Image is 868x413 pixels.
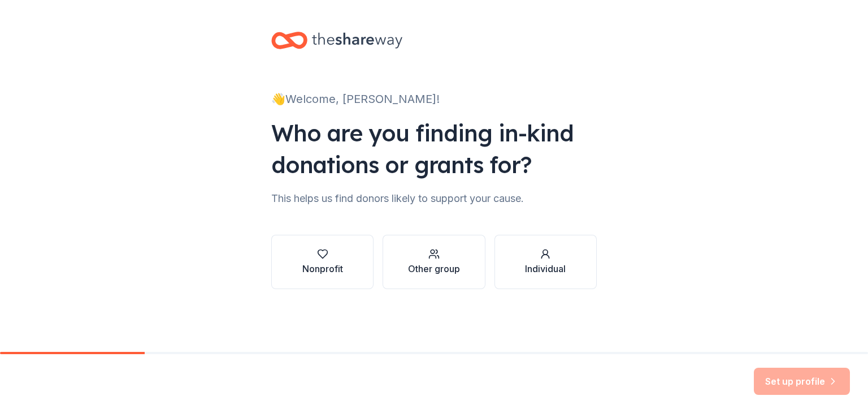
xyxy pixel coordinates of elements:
[271,235,374,289] button: Nonprofit
[494,235,597,289] button: Individual
[271,117,597,180] div: Who are you finding in-kind donations or grants for?
[302,262,343,276] div: Nonprofit
[408,262,460,276] div: Other group
[383,235,485,289] button: Other group
[525,262,566,276] div: Individual
[271,90,597,108] div: 👋 Welcome, [PERSON_NAME]!
[271,190,597,208] div: This helps us find donors likely to support your cause.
